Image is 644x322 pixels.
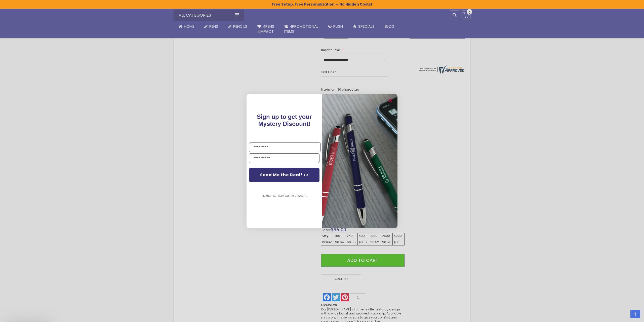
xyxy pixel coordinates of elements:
[249,168,319,182] button: Send Me the Deal! >>
[257,113,312,127] span: !
[257,113,312,127] span: Sign up to get your Mystery Discount
[322,94,397,228] img: pop-up-image
[386,96,394,104] button: Close dialog
[259,190,309,202] button: No thanks, I don't want a discount.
